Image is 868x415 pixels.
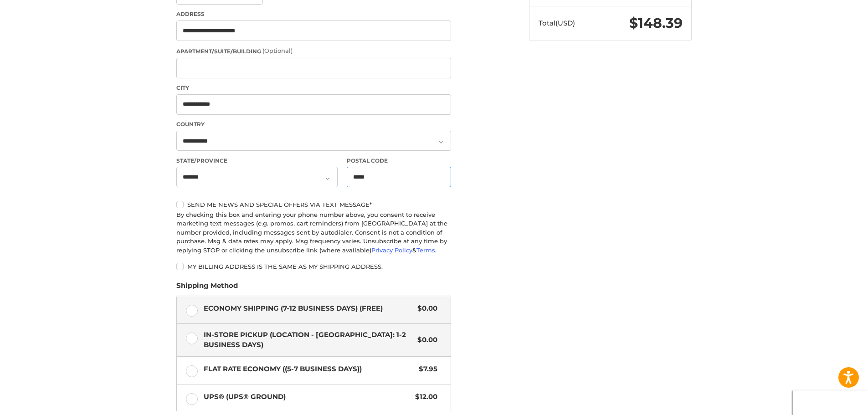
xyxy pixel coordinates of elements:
[176,201,451,208] label: Send me news and special offers via text message*
[413,335,437,345] span: $0.00
[176,263,451,270] label: My billing address is the same as my shipping address.
[539,19,575,27] span: Total (USD)
[204,392,411,402] span: UPS® (UPS® Ground)
[176,157,338,165] label: State/Province
[413,303,437,314] span: $0.00
[371,246,412,254] a: Privacy Policy
[416,246,435,254] a: Terms
[176,281,238,295] legend: Shipping Method
[204,330,413,350] span: In-Store Pickup (Location - [GEOGRAPHIC_DATA]: 1-2 BUSINESS DAYS)
[414,364,437,374] span: $7.95
[347,157,452,165] label: Postal Code
[793,390,868,415] iframe: Google Customer Reviews
[176,120,451,128] label: Country
[176,84,451,92] label: City
[204,364,415,374] span: Flat Rate Economy ((5-7 Business Days))
[176,10,451,18] label: Address
[262,47,293,54] small: (Optional)
[176,210,451,255] div: By checking this box and entering your phone number above, you consent to receive marketing text ...
[176,46,451,56] label: Apartment/Suite/Building
[629,15,683,31] span: $148.39
[204,303,413,314] span: Economy Shipping (7-12 Business Days) (Free)
[411,392,437,402] span: $12.00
